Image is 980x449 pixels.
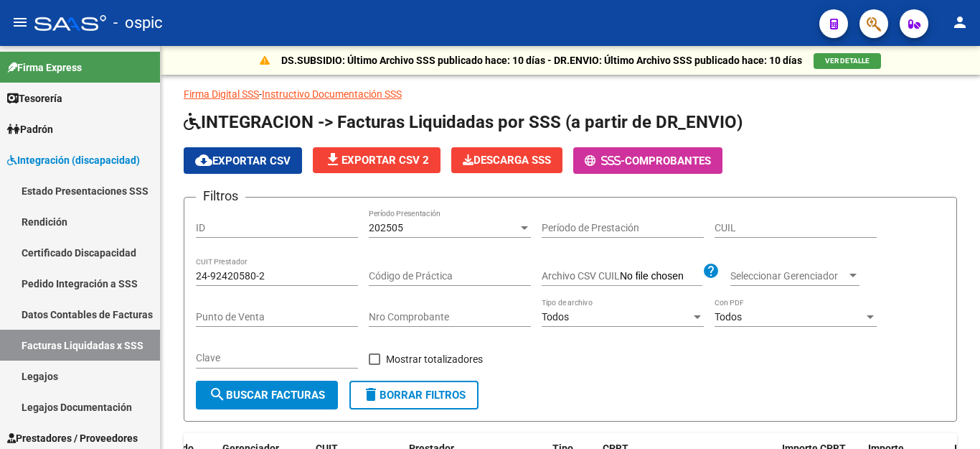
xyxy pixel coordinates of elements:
[7,430,138,446] span: Prestadores / Proveedores
[196,381,338,409] button: Buscar Facturas
[369,222,403,233] span: 202505
[184,147,302,174] button: Exportar CSV
[451,147,562,173] button: Descarga SSS
[209,386,226,403] mat-icon: search
[814,53,881,69] button: VER DETALLE
[324,151,341,168] mat-icon: file_download
[362,386,380,403] mat-icon: delete
[542,270,620,282] span: Archivo CSV CUIL
[463,154,551,167] span: Descarga SSS
[196,186,245,206] h3: Filtros
[702,262,720,279] mat-icon: help
[451,147,562,174] app-download-masive: Descarga masiva de comprobantes (adjuntos)
[386,351,483,368] span: Mostrar totalizadores
[195,152,212,169] mat-icon: cloud_download
[184,112,743,132] span: INTEGRACION -> Facturas Liquidadas por SSS (a partir de DR_ENVIO)
[262,88,402,100] a: Instructivo Documentación SSS
[113,7,163,39] span: - ospic
[573,147,722,174] button: -Comprobantes
[184,86,957,102] p: -
[825,57,870,65] span: VER DETALLE
[362,389,466,402] span: Borrar Filtros
[625,154,711,167] span: Comprobantes
[620,270,702,283] input: Archivo CSV CUIL
[349,381,479,409] button: Borrar Filtros
[730,270,847,282] span: Seleccionar Gerenciador
[931,400,966,435] iframe: Intercom live chat
[7,91,62,106] span: Tesorería
[542,311,569,323] span: Todos
[209,389,325,402] span: Buscar Facturas
[715,311,742,323] span: Todos
[585,154,625,167] span: -
[7,60,82,75] span: Firma Express
[7,152,140,168] span: Integración (discapacidad)
[11,14,29,31] mat-icon: menu
[281,52,802,68] p: DS.SUBSIDIO: Último Archivo SSS publicado hace: 10 días - DR.ENVIO: Último Archivo SSS publicado ...
[324,154,429,167] span: Exportar CSV 2
[951,14,969,31] mat-icon: person
[313,147,440,173] button: Exportar CSV 2
[195,154,291,167] span: Exportar CSV
[184,88,259,100] a: Firma Digital SSS
[7,121,53,137] span: Padrón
